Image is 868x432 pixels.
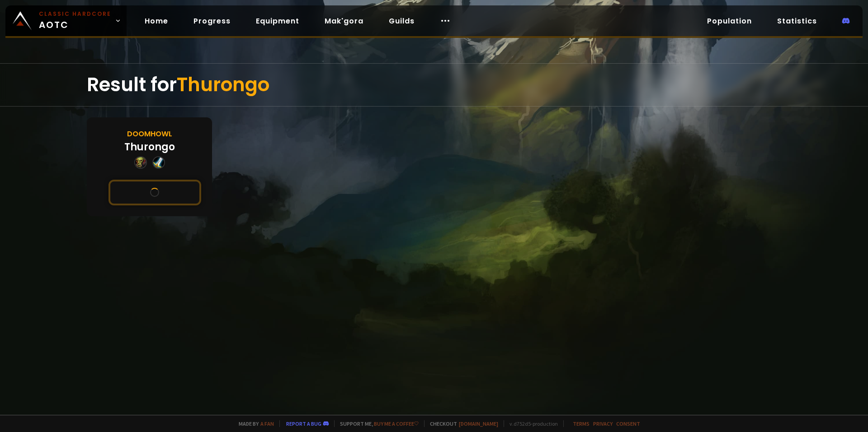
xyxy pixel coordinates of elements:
[374,420,419,427] a: Buy me a coffee
[186,12,238,30] a: Progress
[573,420,590,427] a: Terms
[5,5,127,36] a: Classic HardcoreAOTC
[124,139,175,154] div: Thurongo
[424,420,498,427] span: Checkout
[137,12,175,30] a: Home
[108,180,201,205] button: See this character
[504,420,558,427] span: v. d752d5 - production
[593,420,613,427] a: Privacy
[249,12,307,30] a: Equipment
[127,128,172,139] div: Doomhowl
[459,420,498,427] a: [DOMAIN_NAME]
[317,12,371,30] a: Mak'gora
[39,10,111,18] small: Classic Hardcore
[334,420,419,427] span: Support me,
[286,420,321,427] a: Report a bug
[260,420,274,427] a: a fan
[616,420,640,427] a: Consent
[87,64,781,106] div: Result for
[177,71,269,98] span: Thurongo
[700,12,759,30] a: Population
[382,12,422,30] a: Guilds
[39,10,111,32] span: AOTC
[770,12,824,30] a: Statistics
[233,420,274,427] span: Made by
